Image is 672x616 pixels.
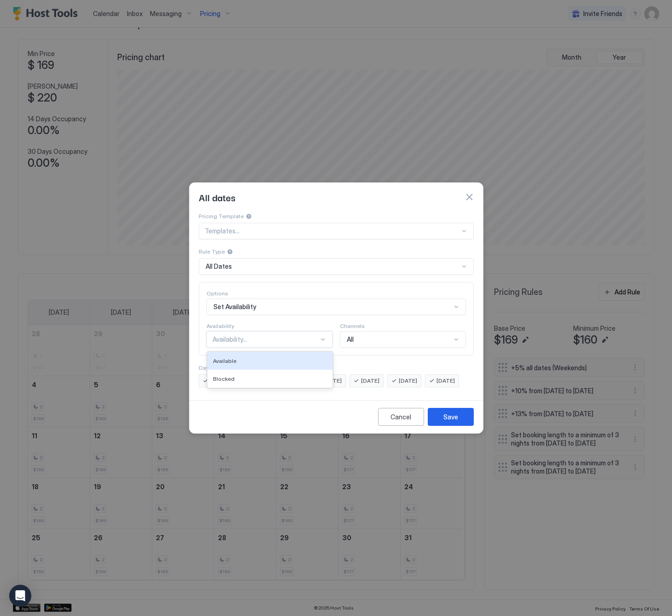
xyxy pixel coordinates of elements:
[213,375,235,382] span: Blocked
[199,364,243,371] span: Days of the week
[443,412,458,422] div: Save
[207,322,234,329] span: Availability
[213,303,256,311] span: Set Availability
[391,412,411,422] div: Cancel
[378,408,424,426] button: Cancel
[9,585,31,607] div: Open Intercom Messenger
[206,262,232,271] span: All Dates
[213,335,319,344] div: Availability...
[199,190,235,204] span: All dates
[399,377,417,385] span: [DATE]
[207,290,228,297] span: Options
[199,248,225,255] span: Rule Type
[213,357,236,364] span: Available
[361,377,379,385] span: [DATE]
[437,377,455,385] span: [DATE]
[340,322,365,329] span: Channels
[199,213,244,220] span: Pricing Template
[428,408,474,426] button: Save
[347,335,354,344] span: All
